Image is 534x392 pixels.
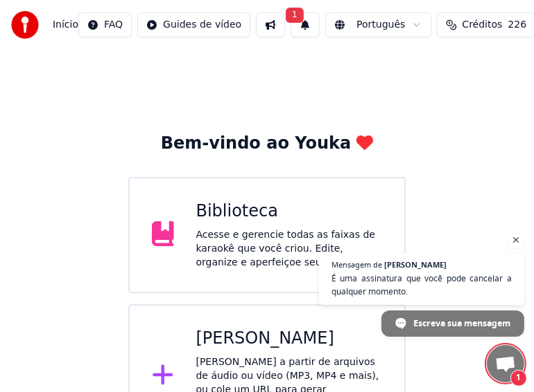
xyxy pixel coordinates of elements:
[53,18,78,32] nav: breadcrumb
[78,12,132,37] button: FAQ
[331,272,512,298] span: É uma assinatura que você pode cancelar a qualquer momento.
[137,12,250,37] button: Guides de vídeo
[487,345,524,382] a: Bate-papo aberto
[413,311,510,335] span: Escreva sua mensagem
[331,261,382,268] span: Mensagem de
[196,228,383,270] div: Acesse e gerencie todas as faixas de karaokê que você criou. Edite, organize e aperfeiçoe seus pr...
[291,12,320,37] button: 1
[286,8,304,23] span: 1
[196,328,383,350] div: [PERSON_NAME]
[508,18,526,32] span: 226
[463,18,503,32] span: Créditos
[196,200,383,223] div: Biblioteca
[510,370,527,386] span: 1
[384,261,447,268] span: [PERSON_NAME]
[11,11,39,39] img: youka
[161,133,373,155] div: Bem-vindo ao Youka
[53,18,78,32] span: Início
